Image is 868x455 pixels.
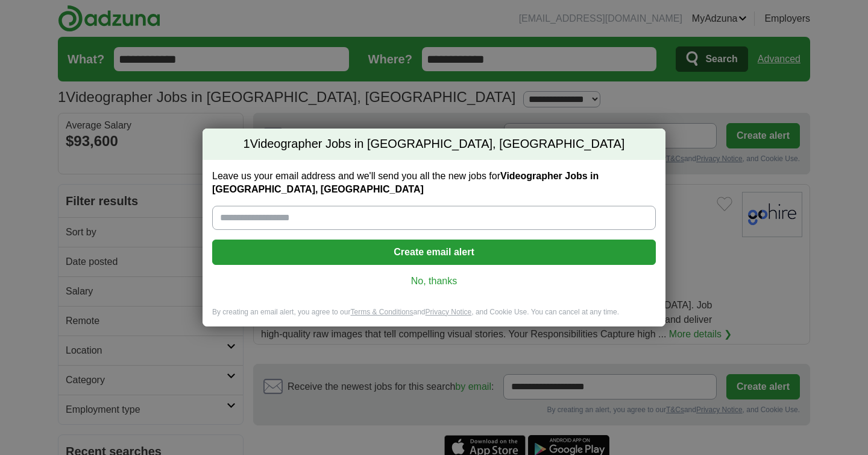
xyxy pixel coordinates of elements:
button: Create email alert [212,240,656,265]
label: Leave us your email address and we'll send you all the new jobs for [212,170,656,196]
a: No, thanks [222,275,646,288]
h2: Videographer Jobs in [GEOGRAPHIC_DATA], [GEOGRAPHIC_DATA] [203,129,665,160]
strong: Videographer Jobs in [GEOGRAPHIC_DATA], [GEOGRAPHIC_DATA] [212,171,599,194]
a: Terms & Conditions [350,308,413,316]
a: Privacy Notice [426,308,472,316]
div: By creating an email alert, you agree to our and , and Cookie Use. You can cancel at any time. [203,307,665,327]
span: 1 [244,136,250,153]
